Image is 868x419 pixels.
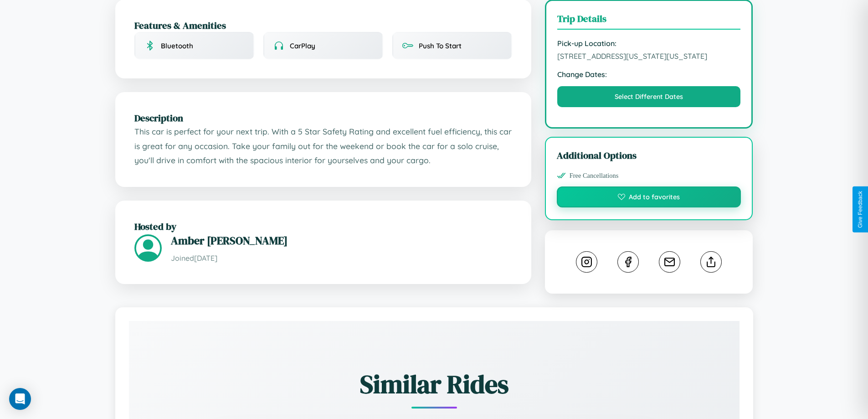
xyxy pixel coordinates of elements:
[161,367,708,402] h2: Similar Rides
[557,52,741,61] span: [STREET_ADDRESS][US_STATE][US_STATE]
[290,41,315,50] span: CarPlay
[857,191,863,228] div: Give Feedback
[570,172,619,180] span: Free Cancellations
[171,233,512,248] h3: Amber [PERSON_NAME]
[171,252,512,265] p: Joined [DATE]
[134,124,512,168] p: This car is perfect for your next trip. With a 5 Star Safety Rating and excellent fuel efficiency...
[557,12,741,30] h3: Trip Details
[557,86,741,107] button: Select Different Dates
[557,186,741,207] button: Add to favorites
[419,41,462,50] span: Push To Start
[134,19,512,32] h2: Features & Amenities
[557,149,741,162] h3: Additional Options
[161,41,193,50] span: Bluetooth
[9,388,31,410] div: Open Intercom Messenger
[557,39,741,48] strong: Pick-up Location:
[134,220,512,233] h2: Hosted by
[134,111,512,124] h2: Description
[557,70,741,79] strong: Change Dates:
